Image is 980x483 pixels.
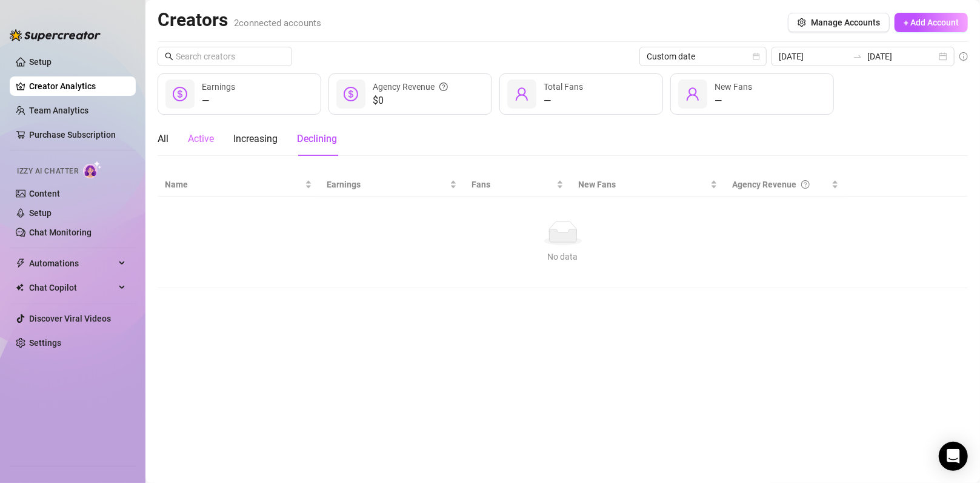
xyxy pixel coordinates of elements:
button: Manage Accounts [788,13,890,32]
div: — [715,93,752,108]
a: Setup [29,208,52,218]
span: Fans [472,178,554,191]
button: + Add Account [895,13,968,32]
span: search [165,52,173,61]
span: swap-right [853,52,862,61]
div: No data [170,250,956,263]
span: New Fans [715,82,752,92]
input: Search creators [176,50,275,63]
span: Custom date [647,47,759,66]
span: Earnings [202,82,235,92]
span: question-circle [439,80,448,93]
span: Automations [29,254,115,273]
div: — [544,93,583,108]
img: logo-BBDzfeDw.svg [10,29,101,41]
span: Name [165,178,302,191]
span: New Fans [578,178,708,191]
img: AI Chatter [83,161,102,178]
a: Creator Analytics [29,76,126,96]
span: user [515,87,529,101]
span: $0 [373,93,448,108]
div: Agency Revenue [373,80,448,93]
span: user [685,87,700,101]
span: dollar-circle [344,87,358,101]
span: Chat Copilot [29,278,115,297]
th: Earnings [319,173,464,197]
span: Manage Accounts [811,18,880,27]
div: Open Intercom Messenger [939,442,968,471]
a: Purchase Subscription [29,125,126,144]
span: 2 connected accounts [234,18,321,29]
a: Discover Viral Videos [29,314,111,323]
th: New Fans [571,173,725,197]
a: Chat Monitoring [29,228,92,237]
div: Agency Revenue [732,178,830,191]
span: info-circle [959,52,968,61]
div: Increasing [233,132,278,146]
span: dollar-circle [173,87,187,101]
div: All [158,132,168,146]
th: Name [158,173,319,197]
th: Fans [464,173,571,197]
span: Total Fans [544,82,583,92]
span: setting [798,18,806,27]
input: Start date [779,50,848,63]
div: Active [188,132,214,146]
h2: Creators [158,8,321,32]
img: Chat Copilot [16,283,24,292]
a: Settings [29,338,61,348]
span: Izzy AI Chatter [17,166,78,177]
span: thunderbolt [16,258,25,268]
a: Content [29,189,60,198]
span: + Add Account [904,18,959,27]
span: to [853,52,862,61]
a: Setup [29,57,52,67]
span: Earnings [327,178,447,191]
input: End date [867,50,936,63]
div: — [202,93,235,108]
div: Declining [297,132,337,146]
a: Team Analytics [29,106,88,115]
span: question-circle [801,178,810,191]
span: calendar [753,53,760,60]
